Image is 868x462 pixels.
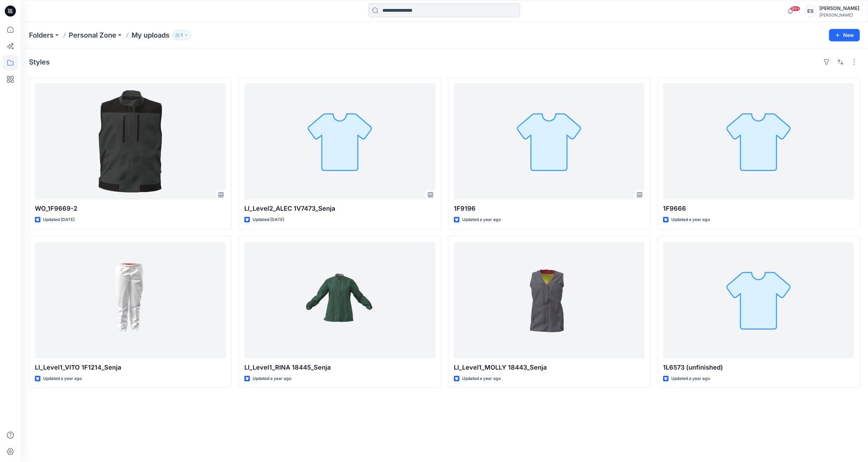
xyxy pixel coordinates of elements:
[244,204,435,213] p: LI_Level2_ALEC 1V7473_Senja
[671,216,710,223] p: Updated a year ago
[671,375,710,382] p: Updated a year ago
[244,242,435,359] a: LI_Level1_RINA 18445_Senja
[29,30,53,40] a: Folders
[829,29,860,41] button: New
[462,216,501,223] p: Updated a year ago
[69,30,116,40] a: Personal Zone
[172,30,191,40] button: 1
[35,363,226,372] p: LI_Level1_VITO 1F1214_Senja
[790,6,800,11] span: 99+
[663,204,854,213] p: 1F9666
[454,242,645,359] a: LI_Level1_MOLLY 18443_Senja
[181,31,183,39] p: 1
[462,375,501,382] p: Updated a year ago
[819,12,859,18] div: [PERSON_NAME]
[244,83,435,200] a: LI_Level2_ALEC 1V7473_Senja
[819,4,859,12] div: [PERSON_NAME]
[663,242,854,359] a: 1L6573 (unfinished)
[244,363,435,372] p: LI_Level1_RINA 18445_Senja
[35,242,226,359] a: LI_Level1_VITO 1F1214_Senja
[454,363,645,372] p: LI_Level1_MOLLY 18443_Senja
[35,83,226,200] a: WO_1F9669-2
[253,216,284,223] p: Updated [DATE]
[454,83,645,200] a: 1F9196
[663,83,854,200] a: 1F9666
[131,30,169,40] p: My uploads
[43,216,75,223] p: Updated [DATE]
[253,375,291,382] p: Updated a year ago
[663,363,854,372] p: 1L6573 (unfinished)
[43,375,82,382] p: Updated a year ago
[29,58,50,66] h4: Styles
[35,204,226,213] p: WO_1F9669-2
[454,204,645,213] p: 1F9196
[804,5,817,17] div: ES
